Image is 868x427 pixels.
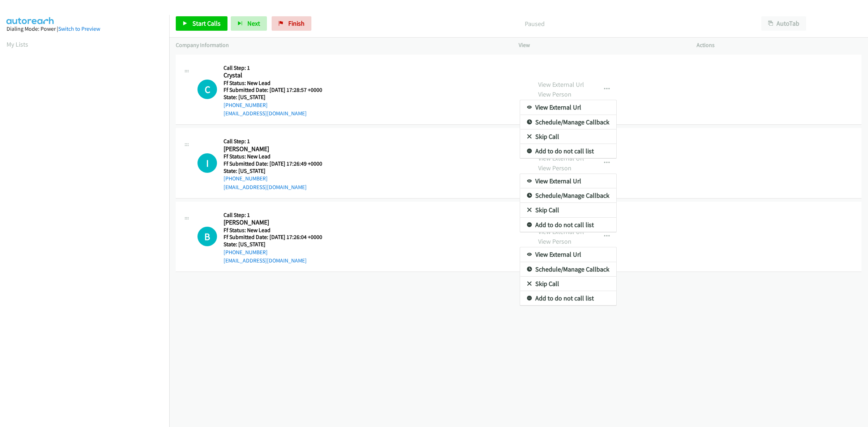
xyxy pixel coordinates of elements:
[58,25,100,32] a: Switch to Preview
[7,25,163,33] div: Dialing Mode: Power |
[520,218,616,232] a: Add to do not call list
[520,115,616,129] a: Schedule/Manage Callback
[520,277,616,291] a: Skip Call
[520,188,616,203] a: Schedule/Manage Callback
[520,247,616,262] a: View External Url
[7,56,169,399] iframe: Dialpad
[520,129,616,144] a: Skip Call
[520,174,616,188] a: View External Url
[520,203,616,217] a: Skip Call
[520,291,616,306] a: Add to do not call list
[520,262,616,277] a: Schedule/Manage Callback
[520,100,616,115] a: View External Url
[7,40,28,48] a: My Lists
[520,144,616,158] a: Add to do not call list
